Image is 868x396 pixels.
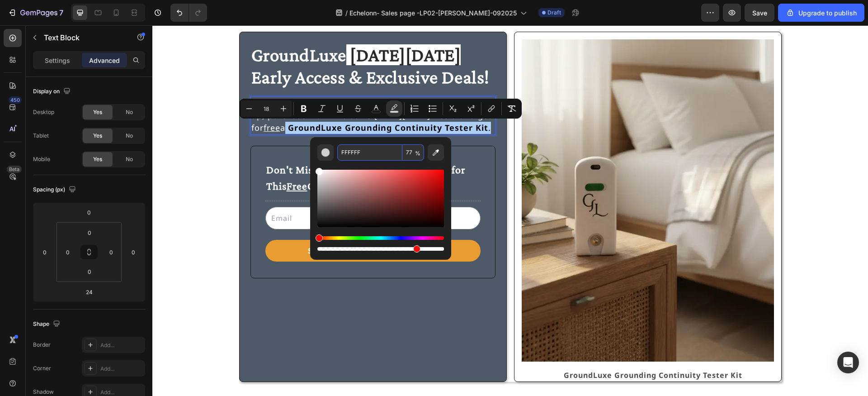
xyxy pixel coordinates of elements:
[80,226,99,239] input: 0px
[9,96,22,104] div: 450
[33,184,78,196] div: Spacing (px)
[317,236,444,240] div: Hue
[93,132,102,140] span: Yes
[33,132,49,140] div: Tablet
[126,108,133,116] span: No
[127,245,140,259] input: 0
[547,9,561,17] span: Draft
[59,7,63,18] p: 7
[337,144,402,161] input: E.g FFFFFF
[80,285,98,299] input: 24
[349,8,517,18] span: Echelonn- Sales page -LP02-[PERSON_NAME]-092025
[837,352,859,373] div: Open Intercom Messenger
[100,341,143,349] div: Add...
[33,155,50,163] div: Mobile
[80,265,99,278] input: 0px
[33,341,51,349] div: Border
[126,155,133,163] span: No
[374,344,628,355] p: GroundLuxe Grounding Continuity Tester Kit
[45,56,70,65] p: Settings
[786,8,857,18] div: Upgrade to publish
[44,32,121,43] p: Text Block
[33,108,54,116] div: Desktop
[7,166,22,173] div: Beta
[345,8,348,18] span: /
[93,108,102,116] span: Yes
[152,25,868,396] iframe: Design area
[100,365,143,373] div: Add...
[93,155,102,163] span: Yes
[33,86,72,98] div: Display on
[4,4,67,22] button: 7
[61,245,75,259] input: 0px
[415,148,420,158] span: %
[126,132,133,140] span: No
[33,388,54,396] div: Shadow
[369,14,622,336] img: gempages_574793632628867871-d718dc84-84e1-41dd-ae70-058c5dbbb568.webp
[80,205,98,219] input: 0
[89,56,120,65] p: Advanced
[33,318,62,330] div: Shape
[745,4,774,22] button: Save
[38,245,52,259] input: 0
[33,364,51,372] div: Corner
[170,4,207,22] div: Undo/Redo
[778,4,864,22] button: Upgrade to publish
[156,220,285,231] div: Sign Up Now & Get Early Access!
[752,9,767,17] span: Save
[239,99,522,119] div: Editor contextual toolbar
[104,245,118,259] input: 0px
